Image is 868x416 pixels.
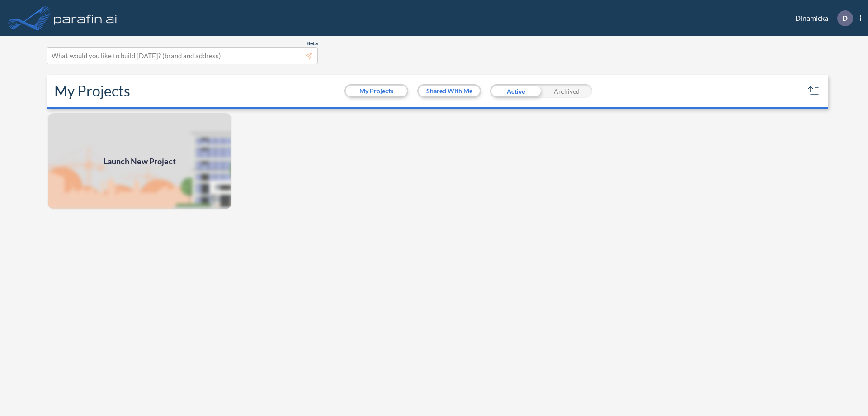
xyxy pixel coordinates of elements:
[52,9,119,27] img: logo
[47,112,232,210] img: add
[807,84,821,98] button: sort
[541,84,592,98] div: Archived
[54,82,130,100] h2: My Projects
[782,10,861,26] div: Dinamicka
[842,14,848,22] p: D
[346,86,407,96] button: My Projects
[490,84,541,98] div: Active
[104,155,176,167] span: Launch New Project
[419,86,480,96] button: Shared With Me
[47,112,232,210] a: Launch New Project
[307,40,318,47] span: Beta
